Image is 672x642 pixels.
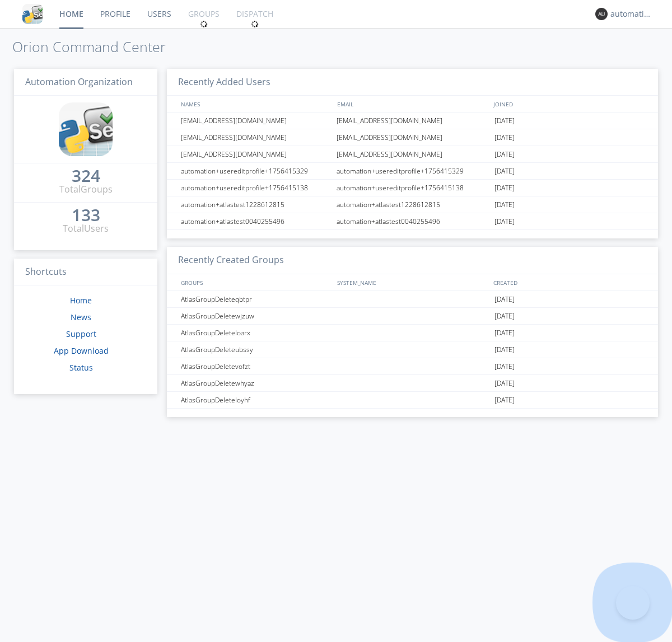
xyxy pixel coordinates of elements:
[178,129,333,146] div: [EMAIL_ADDRESS][DOMAIN_NAME]
[178,392,333,408] div: AtlasGroupDeleteloyhf
[178,341,333,358] div: AtlasGroupDeleteubssy
[167,163,658,180] a: automation+usereditprofile+1756415329automation+usereditprofile+1756415329[DATE]
[167,146,658,163] a: [EMAIL_ADDRESS][DOMAIN_NAME][EMAIL_ADDRESS][DOMAIN_NAME][DATE]
[25,76,133,88] span: Automation Organization
[66,329,96,339] a: Support
[71,312,91,322] a: News
[595,8,608,20] img: 373638.png
[178,213,333,229] div: automation+atlastest0040255496
[178,113,333,129] div: [EMAIL_ADDRESS][DOMAIN_NAME]
[63,222,109,235] div: Total Users
[167,213,658,230] a: automation+atlastest0040255496automation+atlastest0040255496[DATE]
[491,96,647,112] div: JOINED
[494,180,515,196] span: [DATE]
[494,291,515,308] span: [DATE]
[72,209,100,221] div: 133
[70,295,92,306] a: Home
[167,129,658,146] a: [EMAIL_ADDRESS][DOMAIN_NAME][EMAIL_ADDRESS][DOMAIN_NAME][DATE]
[167,308,658,325] a: AtlasGroupDeletewjzuw[DATE]
[178,375,333,391] div: AtlasGroupDeletewhyaz
[616,586,650,620] iframe: Toggle Customer Support
[494,375,515,392] span: [DATE]
[167,69,658,96] h3: Recently Added Users
[72,170,100,181] div: 324
[167,341,658,358] a: AtlasGroupDeleteubssy[DATE]
[167,291,658,308] a: AtlasGroupDeleteqbtpr[DATE]
[72,209,100,222] a: 133
[22,4,43,24] img: cddb5a64eb264b2086981ab96f4c1ba7
[54,345,109,356] a: App Download
[334,163,492,179] div: automation+usereditprofile+1756415329
[494,113,515,129] span: [DATE]
[178,196,333,213] div: automation+atlastest1228612815
[167,113,658,129] a: [EMAIL_ADDRESS][DOMAIN_NAME][EMAIL_ADDRESS][DOMAIN_NAME][DATE]
[178,291,333,307] div: AtlasGroupDeleteqbtpr
[494,392,515,409] span: [DATE]
[334,196,492,213] div: automation+atlastest1228612815
[167,392,658,409] a: AtlasGroupDeleteloyhf[DATE]
[167,196,658,213] a: automation+atlastest1228612815automation+atlastest1228612815[DATE]
[334,146,492,162] div: [EMAIL_ADDRESS][DOMAIN_NAME]
[334,113,492,129] div: [EMAIL_ADDRESS][DOMAIN_NAME]
[59,183,113,196] div: Total Groups
[167,247,658,274] h3: Recently Created Groups
[178,274,332,290] div: GROUPS
[178,308,333,324] div: AtlasGroupDeletewjzuw
[167,325,658,341] a: AtlasGroupDeleteloarx[DATE]
[178,325,333,341] div: AtlasGroupDeleteloarx
[69,362,93,373] a: Status
[334,129,492,146] div: [EMAIL_ADDRESS][DOMAIN_NAME]
[494,341,515,358] span: [DATE]
[334,96,491,112] div: EMAIL
[178,146,333,162] div: [EMAIL_ADDRESS][DOMAIN_NAME]
[178,180,333,196] div: automation+usereditprofile+1756415138
[334,213,492,229] div: automation+atlastest0040255496
[494,196,515,213] span: [DATE]
[178,358,333,374] div: AtlasGroupDeletevofzt
[494,213,515,230] span: [DATE]
[167,375,658,392] a: AtlasGroupDeletewhyaz[DATE]
[178,163,333,179] div: automation+usereditprofile+1756415329
[167,358,658,375] a: AtlasGroupDeletevofzt[DATE]
[59,102,113,156] img: cddb5a64eb264b2086981ab96f4c1ba7
[494,163,515,180] span: [DATE]
[491,274,647,290] div: CREATED
[494,325,515,341] span: [DATE]
[334,180,492,196] div: automation+usereditprofile+1756415138
[610,8,652,20] div: automation+atlas0003
[14,259,157,286] h3: Shortcuts
[494,308,515,325] span: [DATE]
[200,20,208,28] img: spin.svg
[167,180,658,196] a: automation+usereditprofile+1756415138automation+usereditprofile+1756415138[DATE]
[251,20,259,28] img: spin.svg
[178,96,332,112] div: NAMES
[72,170,100,183] a: 324
[494,358,515,375] span: [DATE]
[494,129,515,146] span: [DATE]
[494,146,515,163] span: [DATE]
[334,274,491,290] div: SYSTEM_NAME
